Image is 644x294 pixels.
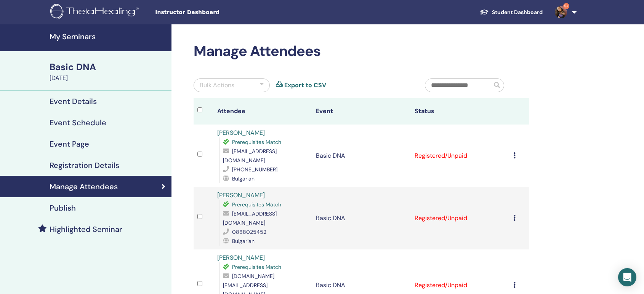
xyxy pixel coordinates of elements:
h4: Manage Attendees [50,182,118,191]
a: [PERSON_NAME] [217,191,265,199]
a: Basic DNA[DATE] [45,61,171,83]
span: Prerequisites Match [232,264,281,270]
td: Basic DNA [312,125,411,187]
a: Export to CSV [284,81,326,90]
td: Basic DNA [312,187,411,249]
a: [PERSON_NAME] [217,129,265,137]
span: 0888025452 [232,228,266,235]
img: graduation-cap-white.svg [480,9,489,15]
th: Status [411,98,509,125]
h4: Event Page [50,139,89,149]
h4: My Seminars [50,32,167,41]
h4: Registration Details [50,161,119,170]
div: Open Intercom Messenger [618,268,636,286]
h2: Manage Attendees [194,43,529,60]
h4: Publish [50,203,76,213]
h4: Event Details [50,97,97,106]
span: Instructor Dashboard [155,8,269,16]
div: [DATE] [50,73,167,83]
span: Prerequisites Match [232,139,281,145]
span: 9+ [563,3,569,9]
span: [EMAIL_ADDRESS][DOMAIN_NAME] [223,210,277,226]
h4: Highlighted Seminar [50,225,122,234]
th: Attendee [213,98,312,125]
div: Basic DNA [50,61,167,73]
img: logo.png [50,4,141,21]
span: [EMAIL_ADDRESS][DOMAIN_NAME] [223,148,277,164]
span: Bulgarian [232,175,255,182]
a: [PERSON_NAME] [217,254,265,262]
span: [PHONE_NUMBER] [232,166,277,173]
h4: Event Schedule [50,118,106,127]
span: Prerequisites Match [232,201,281,208]
img: default.jpg [555,6,567,18]
div: Bulk Actions [200,81,234,90]
a: Student Dashboard [474,5,549,19]
th: Event [312,98,411,125]
span: Bulgarian [232,238,255,244]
